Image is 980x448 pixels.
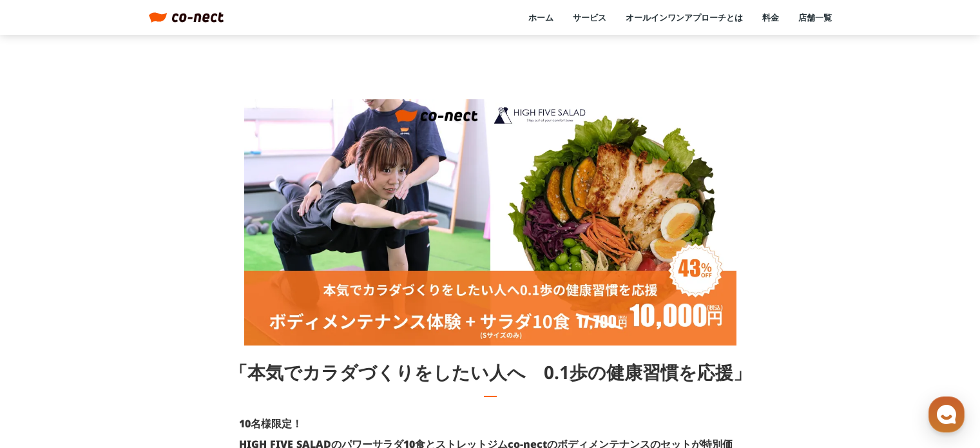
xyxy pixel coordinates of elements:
[626,12,743,23] a: オールインワンアプローチとは
[528,12,553,23] a: ホーム
[239,416,302,431] strong: 10名様限定！
[798,12,832,23] a: 店舗一覧
[229,358,751,385] h1: 「本気でカラダづくりをしたい人へ 0.1歩の健康習慣を応援」
[573,12,606,23] a: サービス
[762,12,779,23] a: 料金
